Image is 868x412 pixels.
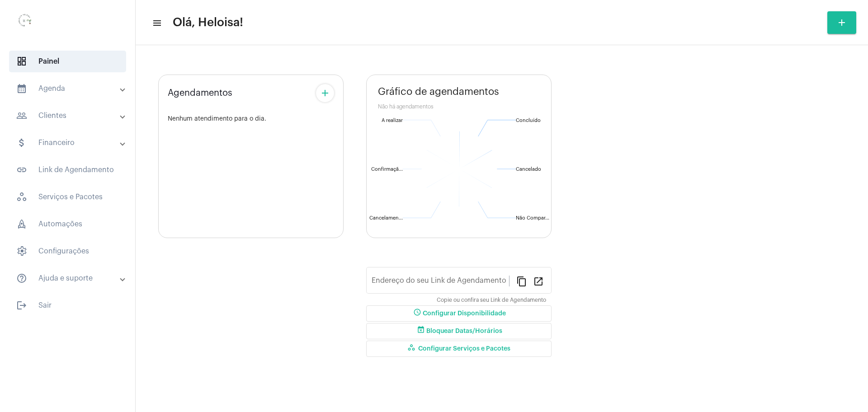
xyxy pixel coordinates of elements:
[516,118,541,123] text: Concluído
[366,305,552,322] button: Configurar Disponibilidade
[320,88,330,98] mat-icon: add
[9,51,126,72] span: Painel
[16,192,27,202] span: sidenav icon
[168,116,334,122] div: Nenhum atendimento para o dia.
[16,219,27,229] span: sidenav icon
[16,273,27,284] mat-icon: sidenav icon
[378,86,499,97] span: Gráfico de agendamentos
[366,341,552,357] button: Configurar Serviços e Pacotes
[9,240,126,262] span: Configurações
[5,105,135,126] mat-expansion-panel-header: sidenav iconClientes
[168,88,232,98] span: Agendamentos
[16,137,121,148] mat-panel-title: Financeiro
[415,326,426,337] mat-icon: event_busy
[16,137,27,148] mat-icon: sidenav icon
[173,15,243,30] span: Olá, Heloisa!
[516,167,541,172] text: Cancelado
[9,295,126,316] span: Sair
[836,17,847,28] mat-icon: add
[369,215,403,220] text: Cancelamen...
[412,310,506,317] span: Configurar Disponibilidade
[412,308,423,319] mat-icon: schedule
[16,246,27,257] span: sidenav icon
[5,132,135,154] mat-expansion-panel-header: sidenav iconFinanceiro
[16,110,27,121] mat-icon: sidenav icon
[533,276,544,286] mat-icon: open_in_new
[371,167,403,172] text: Confirmaçã...
[516,276,527,286] mat-icon: content_copy
[366,323,552,339] button: Bloquear Datas/Horários
[415,328,502,334] span: Bloquear Datas/Horários
[372,278,509,286] input: Link
[9,159,126,181] span: Link de Agendamento
[516,215,549,220] text: Não Compar...
[5,267,135,289] mat-expansion-panel-header: sidenav iconAjuda e suporte
[5,78,135,99] mat-expansion-panel-header: sidenav iconAgenda
[16,110,121,121] mat-panel-title: Clientes
[16,273,121,284] mat-panel-title: Ajuda e suporte
[407,343,418,354] mat-icon: workspaces_outlined
[9,213,126,235] span: Automações
[16,56,27,67] span: sidenav icon
[407,346,510,352] span: Configurar Serviços e Pacotes
[16,83,27,94] mat-icon: sidenav icon
[7,5,43,41] img: 0d939d3e-dcd2-0964-4adc-7f8e0d1a206f.png
[16,83,121,94] mat-panel-title: Agenda
[16,300,27,311] mat-icon: sidenav icon
[16,164,27,175] mat-icon: sidenav icon
[382,118,403,123] text: A realizar
[9,186,126,208] span: Serviços e Pacotes
[152,18,161,28] mat-icon: sidenav icon
[437,297,546,304] mat-hint: Copie ou confira seu Link de Agendamento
